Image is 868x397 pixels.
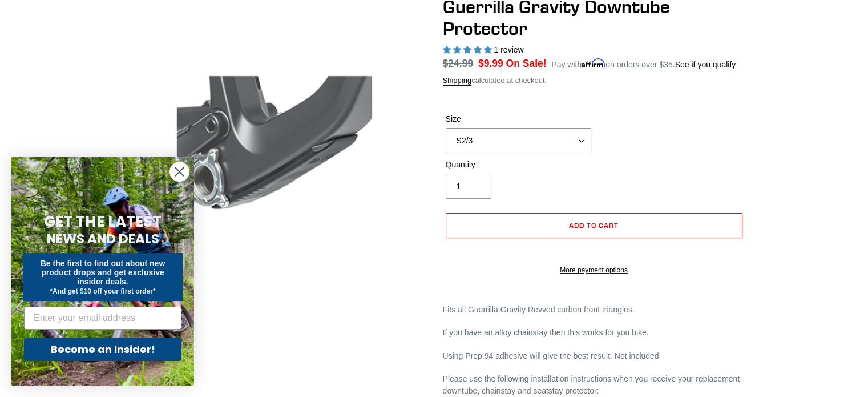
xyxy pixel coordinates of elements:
[551,56,736,71] p: Pay with on orders over $35.
[443,304,745,316] p: Fits all Guerrilla Gravity Revved carbon front triangles.
[443,75,745,86] div: calculated at checkout.
[446,213,742,238] button: Add to cart
[506,56,546,71] span: On Sale!
[675,60,736,69] a: See if you qualify - Learn more about Affirm Financing (opens in modal)
[494,45,523,54] span: 1 review
[169,162,189,182] button: Close dialog
[446,265,742,275] a: More payment options
[50,287,155,295] span: *And get $10 off your first order*
[443,45,494,54] span: 5.00 stars
[24,338,181,361] button: Become an Insider!
[443,327,745,339] p: If you have an alloy chainstay then this works for you bike.
[24,307,181,330] input: Enter your email address
[44,211,162,232] span: GET THE LATEST
[582,58,605,68] span: Affirm
[446,113,591,125] label: Size
[41,259,165,286] span: Be the first to find out about new product drops and get exclusive insider deals.
[443,76,472,86] a: Shipping
[446,159,591,171] label: Quantity
[443,350,745,362] p: Using Prep 94 adhesive will give the best result. Not included
[443,373,745,397] p: Please use the following installation instructions when you receive your replacement downtube, ch...
[478,58,503,69] span: $9.99
[569,221,619,230] span: Add to cart
[443,58,474,69] s: $24.99
[47,230,159,248] span: NEWS AND DEALS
